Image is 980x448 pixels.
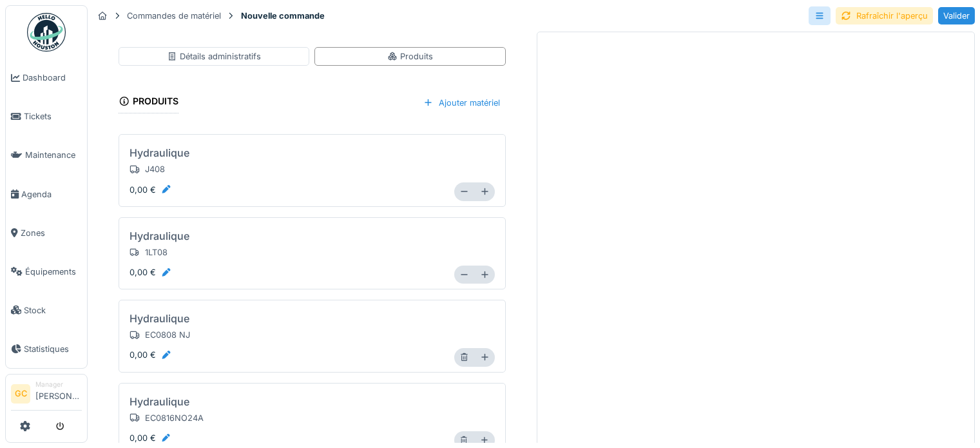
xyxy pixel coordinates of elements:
div: Produits [387,50,433,63]
div: Manager [35,380,82,389]
div: Valider [938,7,975,24]
div: Produits [119,92,178,113]
div: 0,00 € [130,184,171,196]
a: Agenda [6,175,87,213]
span: Agenda [21,188,82,200]
span: Maintenance [25,149,82,161]
div: 0,00 € [130,432,171,444]
div: Ajouter matériel [418,93,506,112]
a: Dashboard [6,59,87,97]
a: Stock [6,291,87,329]
div: 0,00 € [130,349,171,361]
span: Zones [21,227,82,239]
span: Équipements [25,266,82,278]
div: Commandes de matériel [127,10,221,22]
span: Dashboard [23,72,82,84]
strong: Nouvelle commande [236,10,330,22]
li: [PERSON_NAME] [35,380,82,407]
span: Statistiques [24,343,82,355]
a: Maintenance [6,136,87,175]
div: Hydraulique [130,394,189,409]
div: 1LT08 [130,246,168,258]
a: Statistiques [6,329,87,368]
a: Tickets [6,97,87,136]
div: Hydraulique [130,145,189,161]
div: 0,00 € [130,266,171,278]
span: Tickets [24,110,82,122]
img: Badge_color-CXgf-gQk.svg [27,13,66,52]
a: Équipements [6,252,87,291]
div: Détails administratifs [167,50,261,63]
div: EC0816NO24A [130,412,204,424]
span: Stock [24,304,82,317]
div: Rafraîchir l'aperçu [836,7,933,24]
div: EC0808 NJ [130,329,190,341]
div: Hydraulique [130,311,189,326]
a: Zones [6,213,87,252]
li: GC [11,384,30,404]
div: Hydraulique [130,228,189,244]
a: GC Manager[PERSON_NAME] [11,380,82,411]
div: J408 [130,163,165,175]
